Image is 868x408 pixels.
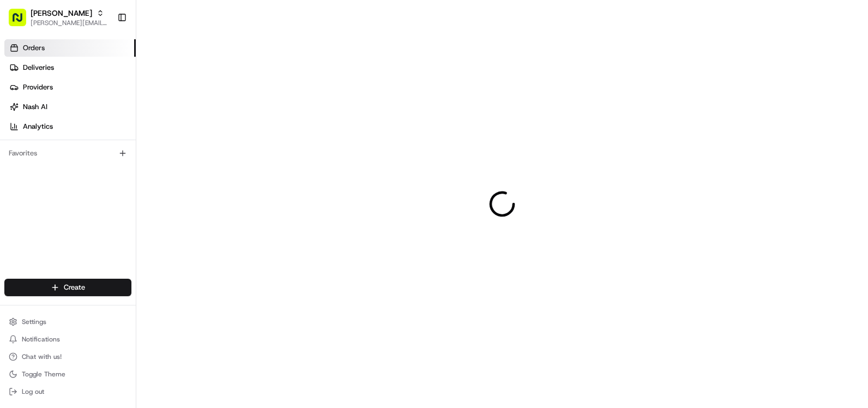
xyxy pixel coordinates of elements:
[37,104,179,115] div: Start new chat
[4,79,136,96] a: Providers
[4,279,131,296] button: Create
[108,185,132,193] span: Pylon
[103,158,175,169] span: API Documentation
[185,107,198,121] button: Start new chat
[22,317,46,326] span: Settings
[23,63,54,73] span: Deliveries
[22,370,65,379] span: Toggle Theme
[4,59,136,76] a: Deliveries
[4,367,131,382] button: Toggle Theme
[22,335,60,344] span: Notifications
[11,159,20,168] div: 📗
[4,39,136,57] a: Orders
[4,384,131,399] button: Log out
[31,8,92,19] button: [PERSON_NAME]
[4,332,131,347] button: Notifications
[23,82,53,92] span: Providers
[7,154,88,173] a: 📗Knowledge Base
[92,159,101,168] div: 💻
[4,314,131,329] button: Settings
[22,352,62,361] span: Chat with us!
[11,11,33,33] img: Nash
[4,98,136,116] a: Nash AI
[4,145,131,162] div: Favorites
[11,44,198,61] p: Welcome 👋
[4,118,136,135] a: Analytics
[23,122,53,131] span: Analytics
[22,158,83,169] span: Knowledge Base
[4,4,113,31] button: [PERSON_NAME][PERSON_NAME][EMAIL_ADDRESS][PERSON_NAME][DOMAIN_NAME]
[11,104,31,124] img: 1736555255976-a54dd68f-1ca7-489b-9aae-adbdc363a1c4
[88,154,179,173] a: 💻API Documentation
[77,184,132,193] a: Powered byPylon
[23,43,45,53] span: Orders
[28,70,180,82] input: Clear
[64,283,85,292] span: Create
[22,387,44,396] span: Log out
[23,102,47,112] span: Nash AI
[37,115,138,124] div: We're available if you need us!
[4,349,131,364] button: Chat with us!
[31,19,108,27] button: [PERSON_NAME][EMAIL_ADDRESS][PERSON_NAME][DOMAIN_NAME]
